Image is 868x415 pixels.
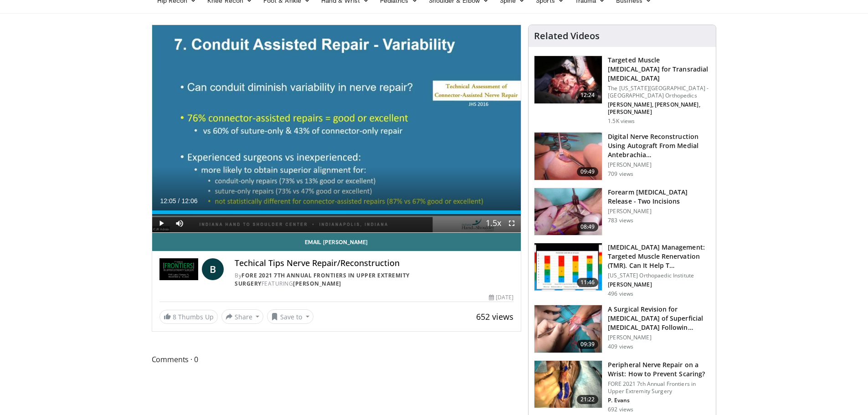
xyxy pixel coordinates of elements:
[608,161,710,169] p: [PERSON_NAME]
[608,380,710,395] p: FORE 2021 7th Annual Frontiers in Upper Extremity Surgery
[534,361,602,408] img: ddb502c6-3b41-4ef6-af83-2d0e1e878579.150x105_q85_crop-smart_upscale.jpg
[534,31,600,41] h4: Related Videos
[476,311,514,322] span: 652 views
[608,281,710,288] p: [PERSON_NAME]
[608,118,635,125] p: 1.5K views
[534,305,602,353] img: e9ad1210-ce3e-4be2-a805-2afe46ea12ca.150x105_q85_crop-smart_upscale.jpg
[577,222,599,231] span: 08:49
[608,56,710,83] h3: Targeted Muscle [MEDICAL_DATA] for Transradial [MEDICAL_DATA]
[534,243,602,291] img: 46768538-5d35-4ad8-b128-b5fcea06a279.150x105_q85_crop-smart_upscale.jpg
[608,343,633,350] p: 409 views
[181,197,197,205] span: 12:06
[178,197,180,205] span: /
[608,188,710,206] h3: Forearm [MEDICAL_DATA] Release - Two Incisions
[152,233,521,251] a: Email [PERSON_NAME]
[608,217,633,224] p: 783 views
[152,25,521,233] video-js: Video Player
[608,290,633,297] p: 496 views
[173,313,176,321] span: 8
[534,188,710,236] a: 08:49 Forearm [MEDICAL_DATA] Release - Two Incisions [PERSON_NAME] 783 views
[577,91,599,100] span: 12:24
[534,305,710,353] a: 09:39 A Surgical Revision for [MEDICAL_DATA] of Superficial [MEDICAL_DATA] Followin… [PERSON_NAME...
[608,85,710,99] p: The [US_STATE][GEOGRAPHIC_DATA] - [GEOGRAPHIC_DATA] Orthopedics
[160,197,176,205] span: 12:05
[577,395,599,404] span: 21:22
[577,167,599,176] span: 09:49
[159,310,218,324] a: 8 Thumbs Up
[489,293,514,302] div: [DATE]
[608,305,710,332] h3: A Surgical Revision for [MEDICAL_DATA] of Superficial [MEDICAL_DATA] Followin…
[608,272,710,279] p: [US_STATE] Orthopaedic Institute
[534,133,602,180] img: abe8618b-33e2-4064-a43d-a93f09307fca.150x105_q85_crop-smart_upscale.jpg
[267,309,313,324] button: Save to
[608,406,633,413] p: 692 views
[202,258,224,280] a: B
[608,334,710,341] p: [PERSON_NAME]
[484,214,503,232] button: Playback Rate
[152,354,522,365] span: Comments 0
[221,309,264,324] button: Share
[608,360,710,379] h3: Peripheral Nerve Repair on a Wrist: How to Prevent Scaring?
[534,188,602,236] img: 39f39120-c99b-44ba-9591-aa3484bd2f19.150x105_q85_crop-smart_upscale.jpg
[152,210,521,214] div: Progress Bar
[608,132,710,159] h3: Digital Nerve Reconstruction Using Autograft From Medial Antebrachia…
[608,208,710,215] p: [PERSON_NAME]
[577,278,599,287] span: 11:46
[534,56,710,125] a: 12:24 Targeted Muscle [MEDICAL_DATA] for Transradial [MEDICAL_DATA] The [US_STATE][GEOGRAPHIC_DAT...
[608,170,633,178] p: 709 views
[608,101,710,116] p: [PERSON_NAME], [PERSON_NAME], [PERSON_NAME]
[608,397,710,404] p: P. Evans
[534,360,710,413] a: 21:22 Peripheral Nerve Repair on a Wrist: How to Prevent Scaring? FORE 2021 7th Annual Frontiers ...
[235,272,514,288] div: By FEATURING
[503,214,521,232] button: Fullscreen
[170,214,189,232] button: Mute
[608,243,710,270] h3: [MEDICAL_DATA] Management: Targeted Muscle Renervation (TMR). Can It Help T…
[534,132,710,180] a: 09:49 Digital Nerve Reconstruction Using Autograft From Medial Antebrachia… [PERSON_NAME] 709 views
[293,280,341,287] a: [PERSON_NAME]
[152,214,170,232] button: Play
[235,258,514,268] h4: Techical Tips Nerve Repair/Reconstruction
[159,258,199,280] img: FORE 2021 7th Annual Frontiers in Upper Extremity Surgery
[235,272,410,287] a: FORE 2021 7th Annual Frontiers in Upper Extremity Surgery
[534,243,710,297] a: 11:46 [MEDICAL_DATA] Management: Targeted Muscle Renervation (TMR). Can It Help T… [US_STATE] Ort...
[534,56,602,103] img: 3206f7a0-1125-44d6-9485-0781fedbd083.150x105_q85_crop-smart_upscale.jpg
[577,340,599,349] span: 09:39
